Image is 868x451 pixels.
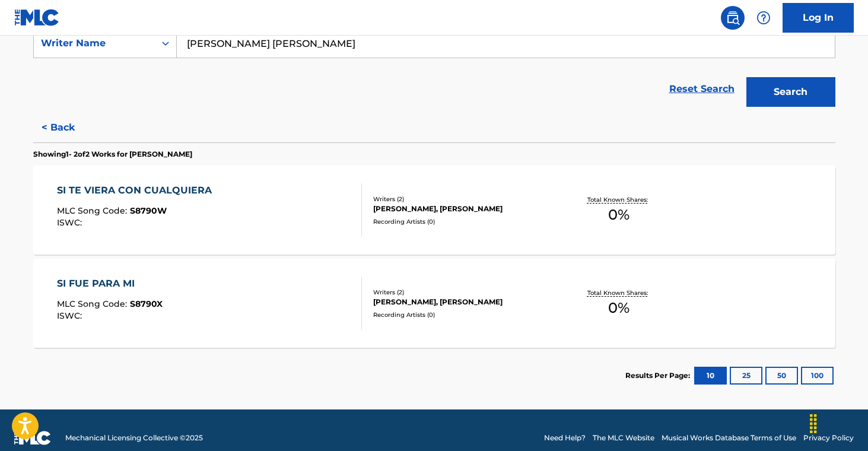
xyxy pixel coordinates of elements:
[809,394,868,451] iframe: Chat Widget
[587,288,651,297] p: Total Known Shares:
[57,205,130,216] span: MLC Song Code :
[130,205,167,216] span: S8790W
[57,217,85,228] span: ISWC :
[721,6,745,30] a: Public Search
[746,77,835,107] button: Search
[14,431,51,445] img: logo
[593,433,654,443] a: The MLC Website
[57,277,163,291] div: SI FUE PARA MI
[544,433,586,443] a: Need Help?
[608,204,629,225] span: 0 %
[752,6,775,30] div: Help
[373,195,552,204] div: Writers ( 2 )
[663,76,740,102] a: Reset Search
[373,217,552,226] div: Recording Artists ( 0 )
[33,259,835,348] a: SI FUE PARA MIMLC Song Code:S8790XISWC:Writers (2)[PERSON_NAME], [PERSON_NAME]Recording Artists (...
[57,298,130,309] span: MLC Song Code :
[694,367,727,385] button: 10
[726,11,740,25] img: search
[130,298,163,309] span: S8790X
[783,3,854,33] a: Log In
[608,297,629,319] span: 0 %
[801,367,834,385] button: 100
[373,204,552,214] div: [PERSON_NAME], [PERSON_NAME]
[65,433,203,443] span: Mechanical Licensing Collective © 2025
[14,9,60,26] img: MLC Logo
[662,433,796,443] a: Musical Works Database Terms of Use
[373,288,552,297] div: Writers ( 2 )
[373,297,552,307] div: [PERSON_NAME], [PERSON_NAME]
[57,310,85,321] span: ISWC :
[373,310,552,319] div: Recording Artists ( 0 )
[587,195,651,204] p: Total Known Shares:
[41,36,148,50] div: Writer Name
[33,28,835,113] form: Search Form
[33,113,104,142] button: < Back
[804,406,823,442] div: Drag
[625,370,693,381] p: Results Per Page:
[33,149,192,160] p: Showing 1 - 2 of 2 Works for [PERSON_NAME]
[730,367,762,385] button: 25
[33,166,835,255] a: SI TE VIERA CON CUALQUIERAMLC Song Code:S8790WISWC:Writers (2)[PERSON_NAME], [PERSON_NAME]Recordi...
[765,367,798,385] button: 50
[803,433,854,443] a: Privacy Policy
[756,11,771,25] img: help
[57,183,218,198] div: SI TE VIERA CON CUALQUIERA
